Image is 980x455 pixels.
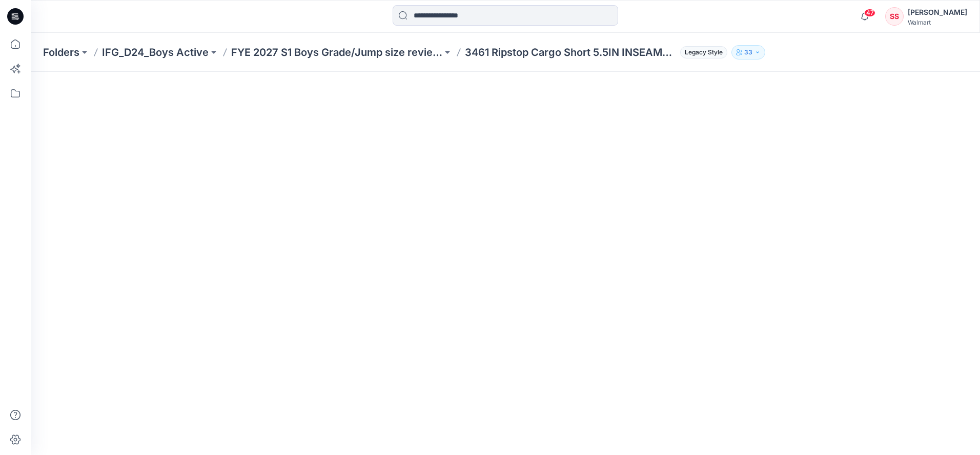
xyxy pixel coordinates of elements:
[43,45,79,60] a: Folders
[744,47,752,58] p: 33
[102,45,209,60] a: IFG_D24_Boys Active
[908,18,967,26] div: Walmart
[680,46,727,58] span: Legacy Style
[731,45,765,60] button: 33
[864,9,875,17] span: 47
[908,6,967,18] div: [PERSON_NAME]
[676,45,727,60] button: Legacy Style
[31,72,980,455] iframe: edit-style
[465,45,676,60] p: 3461 Ripstop Cargo Short 5.5IN INSEAM_(LY) ASTM_GRADING VERIFICATION
[885,7,904,26] div: SS
[231,45,442,60] a: FYE 2027 S1 Boys Grade/Jump size review - ASTM grades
